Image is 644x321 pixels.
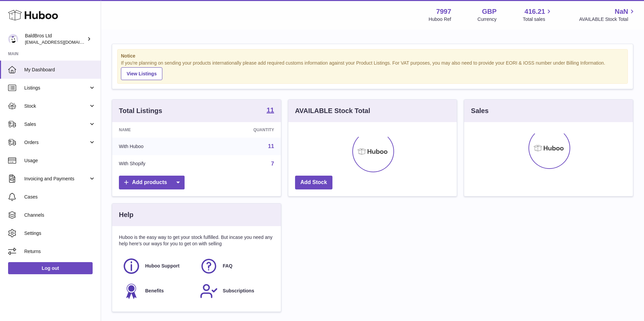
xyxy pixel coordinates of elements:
th: Quantity [203,122,281,138]
strong: 11 [266,107,274,113]
a: 11 [268,143,274,149]
span: Orders [24,139,89,146]
a: Add Stock [295,176,332,189]
a: 7 [271,161,274,167]
span: Stock [24,103,89,109]
span: NaN [615,7,628,16]
h3: Sales [471,106,488,115]
a: 11 [266,107,274,115]
a: Benefits [122,282,193,300]
span: Sales [24,121,89,128]
span: FAQ [223,263,232,269]
span: Total sales [523,16,553,23]
span: My Dashboard [24,67,96,73]
span: Returns [24,248,96,255]
p: Huboo is the easy way to get your stock fulfilled. But incase you need any help here's our ways f... [119,234,274,247]
a: View Listings [121,67,162,80]
strong: Notice [121,53,624,59]
a: Subscriptions [200,282,270,300]
h3: Total Listings [119,106,162,115]
span: Subscriptions [223,288,254,294]
strong: GBP [482,7,496,16]
span: Huboo Support [145,263,180,269]
img: internalAdmin-7997@internal.huboo.com [8,34,18,44]
span: Settings [24,230,96,237]
h3: AVAILABLE Stock Total [295,106,370,115]
div: Currency [478,16,497,23]
a: FAQ [200,257,270,275]
span: Listings [24,85,89,91]
div: If you're planning on sending your products internationally please add required customs informati... [121,60,624,80]
span: Cases [24,194,96,200]
a: Add products [119,176,185,189]
strong: 7997 [436,7,451,16]
h3: Help [119,210,133,219]
div: BaldBros Ltd [25,33,86,45]
td: With Shopify [112,155,203,173]
a: Huboo Support [122,257,193,275]
span: [EMAIL_ADDRESS][DOMAIN_NAME] [25,39,99,45]
span: 416.21 [524,7,545,16]
th: Name [112,122,203,138]
span: Invoicing and Payments [24,176,89,182]
div: Huboo Ref [429,16,451,23]
td: With Huboo [112,138,203,155]
a: Log out [8,262,93,274]
a: 416.21 Total sales [523,7,553,23]
a: NaN AVAILABLE Stock Total [579,7,636,23]
span: Channels [24,212,96,218]
span: Usage [24,157,96,164]
span: AVAILABLE Stock Total [579,16,636,23]
span: Benefits [145,288,164,294]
